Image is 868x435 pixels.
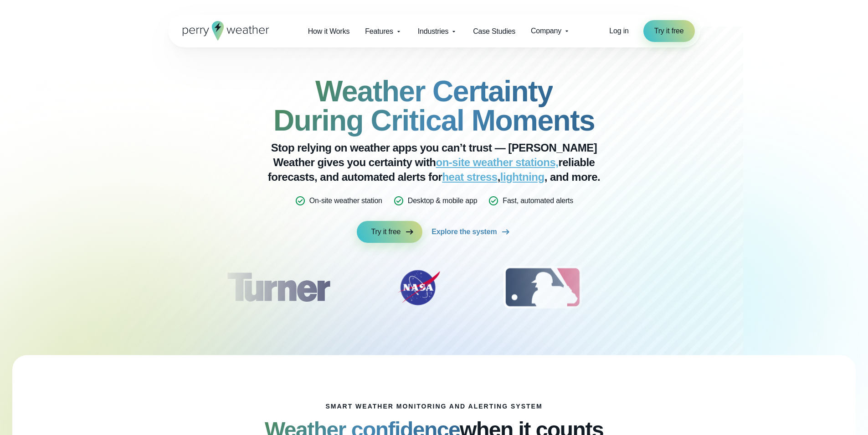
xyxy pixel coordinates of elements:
p: Stop relying on weather apps you can’t trust — [PERSON_NAME] Weather gives you certainty with rel... [252,141,616,184]
img: MLB.svg [494,265,591,310]
a: Explore the system [431,221,511,243]
div: 4 of 12 [634,265,707,310]
img: NASA.svg [387,265,451,310]
a: heat stress [442,171,497,183]
span: Features [365,26,393,37]
a: on-site weather stations, [436,156,559,168]
span: Try it free [371,226,401,237]
span: Industries [418,26,448,37]
span: Explore the system [431,226,497,237]
span: How it Works [308,26,350,37]
div: 3 of 12 [494,265,591,310]
div: 1 of 12 [213,265,343,310]
div: slideshow [214,265,655,315]
p: Desktop & mobile app [408,195,478,206]
span: Log in [609,27,628,35]
a: Case Studies [465,22,523,41]
span: Company [531,26,561,37]
span: Case Studies [473,26,515,37]
a: Try it free [643,20,695,42]
span: Try it free [654,26,684,37]
h1: smart weather monitoring and alerting system [325,403,542,410]
a: How it Works [300,22,358,41]
a: Log in [609,26,628,37]
p: Fast, automated alerts [503,195,573,206]
strong: Weather Certainty During Critical Moments [273,75,595,137]
a: lightning [500,171,544,183]
p: On-site weather station [309,195,382,206]
img: PGA.svg [634,265,707,310]
a: Try it free [357,221,423,243]
div: 2 of 12 [387,265,451,310]
img: Turner-Construction_1.svg [213,265,343,310]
